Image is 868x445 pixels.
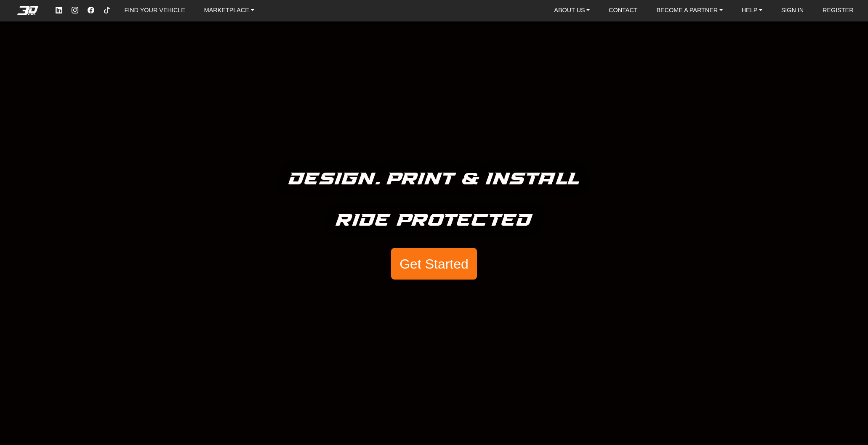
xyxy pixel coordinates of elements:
[605,4,641,17] a: CONTACT
[336,207,533,234] h5: Ride Protected
[819,4,857,17] a: REGISTER
[201,4,258,17] a: MARKETPLACE
[289,165,580,193] h5: Design. Print & Install
[391,248,477,280] button: Get Started
[121,4,188,17] a: FIND YOUR VEHICLE
[778,4,807,17] a: SIGN IN
[653,4,726,17] a: BECOME A PARTNER
[738,4,766,17] a: HELP
[551,4,593,17] a: ABOUT US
